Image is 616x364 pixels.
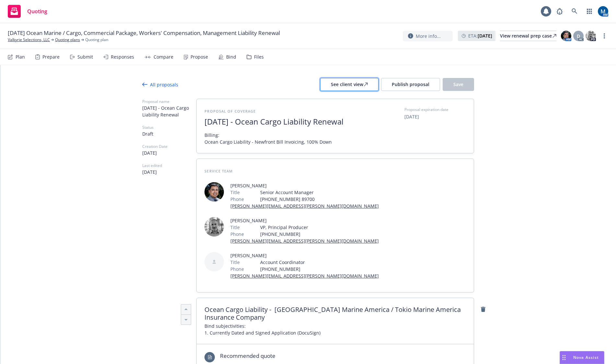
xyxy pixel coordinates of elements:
[230,182,379,189] span: [PERSON_NAME]
[230,266,244,272] span: Phone
[561,31,571,41] img: photo
[230,189,240,196] span: Title
[142,130,196,137] span: Draft
[8,37,50,43] a: Valkyrie Selections, LLC
[204,182,224,202] img: employee photo
[600,32,608,40] a: more
[331,78,368,91] div: See client view
[77,54,93,60] div: Submit
[598,6,608,17] img: photo
[453,81,463,87] span: Save
[443,78,474,91] button: Save
[573,355,599,360] span: Nova Assist
[220,352,405,360] span: Recommended quote
[55,37,80,43] a: Quoting plans
[142,149,196,156] span: [DATE]
[260,231,379,237] span: [PHONE_NUMBER]
[381,78,440,91] button: Publish proposal
[230,231,244,237] span: Phone
[586,31,596,41] img: photo
[560,351,568,364] div: Drag to move
[204,132,332,145] span: Billing: Ocean Cargo Liability - Newfront Bill Invoicing, 100% Down
[260,189,379,196] span: Senior Account Manager
[230,196,244,203] span: Phone
[230,273,379,279] a: [PERSON_NAME][EMAIL_ADDRESS][PERSON_NAME][DOMAIN_NAME]
[204,169,233,173] span: Service Team
[560,351,604,364] button: Nova Assist
[404,107,448,113] span: Proposal expiration date
[320,78,378,91] button: See client view
[230,203,379,209] a: [PERSON_NAME][EMAIL_ADDRESS][PERSON_NAME][DOMAIN_NAME]
[404,113,419,120] button: [DATE]
[583,5,596,18] a: Switch app
[204,323,320,336] span: Bind subjectivities: 1. Currently Dated and Signed Application (DocuSign)
[5,2,50,20] a: Quoting
[204,117,363,127] span: [DATE] - Ocean Cargo Liability Renewal
[392,81,429,87] span: Publish proposal
[479,305,487,313] a: remove
[154,54,173,60] div: Compare
[111,54,134,60] div: Responses
[42,54,60,60] div: Prepare
[230,259,240,266] span: Title
[230,217,379,224] span: [PERSON_NAME]
[254,54,264,60] div: Files
[142,125,196,130] span: Status
[577,33,580,39] span: D
[553,5,566,18] a: Report a Bug
[416,33,441,39] span: More info...
[403,31,453,41] button: More info...
[204,217,224,237] img: employee photo
[8,29,280,37] span: [DATE] Ocean Marine / Cargo, Commercial Package, Workers' Compensation, Management Liability Renewal
[191,54,208,60] div: Propose
[85,37,108,43] span: Quoting plan
[142,169,196,175] span: [DATE]
[260,224,379,231] span: VP, Principal Producer
[500,31,556,41] a: View renewal prep case
[204,306,466,321] span: Ocean Cargo Liability - [GEOGRAPHIC_DATA] Marine America / Tokio Marine America Insurance Company
[142,99,196,105] span: Proposal name
[260,266,379,272] span: [PHONE_NUMBER]
[142,144,196,149] span: Creation Date
[204,109,256,114] span: Proposal of coverage
[142,105,196,118] span: [DATE] - Ocean Cargo Liability Renewal
[226,54,236,60] div: Bind
[478,33,492,39] strong: [DATE]
[260,196,379,203] span: [PHONE_NUMBER] 89700
[230,238,379,244] a: [PERSON_NAME][EMAIL_ADDRESS][PERSON_NAME][DOMAIN_NAME]
[142,163,196,169] span: Last edited
[27,9,47,14] span: Quoting
[230,224,240,231] span: Title
[230,252,379,259] span: [PERSON_NAME]
[260,259,379,266] span: Account Coordinator
[16,54,25,60] div: Plan
[468,32,492,39] span: ETA :
[568,5,581,18] a: Search
[142,81,178,88] div: All proposals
